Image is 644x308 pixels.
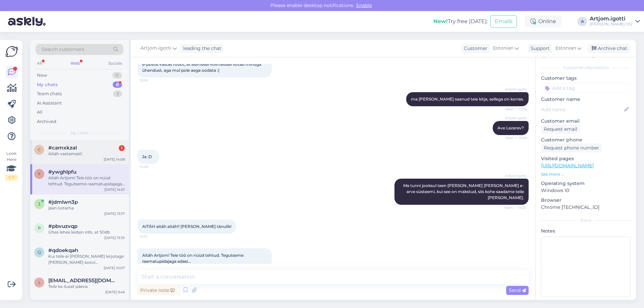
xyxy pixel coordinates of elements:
div: Request phone number [541,143,602,152]
span: #ywghlpfu [48,169,76,175]
div: 0 [112,72,122,79]
div: My chats [37,81,58,88]
span: Seen ✓ 13:59 [501,107,527,112]
div: Ühes lehes leidsin info, et 50db [48,229,125,235]
span: c [38,147,41,152]
span: liina.mottus@gmail.com [48,278,118,284]
a: Artjom.igotti[PERSON_NAME] OÜ [590,16,640,27]
div: Customer information [541,65,631,71]
div: Support [528,45,550,52]
img: Askly Logo [5,45,18,58]
div: leading the chat [180,45,221,52]
div: Look Here [5,150,17,181]
span: #jdmlwn3p [48,199,78,205]
span: AITÄH aitäh aitäh!! [PERSON_NAME] tänulik! [142,224,231,229]
div: Web [69,59,81,68]
span: Artjom.igotti [501,87,527,92]
div: Teile ka ilusat päeva. [48,284,125,290]
input: Add a tag [541,83,631,93]
p: Chrome [TECHNICAL_ID] [541,204,631,211]
div: Aitäh Artjom! Teie töö on nüüd tehtud. Tegutseme raamatupidajaga edasi... [48,175,125,187]
div: New [37,72,47,79]
p: Windows 10 [541,187,631,194]
span: j [38,201,40,206]
div: Archived [37,118,56,125]
span: ma [PERSON_NAME] saanud teie kitja, sellega on korras. [411,97,524,102]
span: Ma tunni jooksul teen [PERSON_NAME] [PERSON_NAME] e-arve süsteemi, kui see on makstud, siis kohe ... [403,183,525,200]
span: Artjom.igotti [501,173,527,178]
button: Emails [490,15,517,28]
div: Customer [461,45,487,52]
div: Try free [DATE]: [433,17,488,25]
span: Ave Lazarev? [497,125,524,130]
div: All [37,109,43,116]
span: Estonian [555,45,576,52]
span: Send [509,287,526,293]
input: Add name [541,106,623,113]
span: 14:01 [140,234,165,239]
div: Artjom.igotti [590,16,633,21]
span: Estonian [493,45,514,52]
p: Visited pages [541,155,631,162]
div: Socials [107,59,123,68]
p: Browser [541,197,631,204]
div: Archive chat [588,44,630,53]
div: 1 [119,145,125,151]
span: Seen ✓ 14:00 [501,205,527,210]
a: [URL][DOMAIN_NAME] [541,163,594,169]
span: 13:59 [140,78,165,83]
p: Customer phone [541,136,631,143]
span: y [38,171,41,176]
div: [DATE] 14:01 [104,187,125,192]
p: See more ... [541,171,631,177]
span: Search customers [42,46,84,53]
div: Team chats [37,90,62,97]
div: [DATE] 13:33 [104,235,125,240]
b: New! [433,18,448,24]
span: Aitäh Artjom! Teie töö on nüüd tehtud. Tegutseme raamatupidajaga edasi... [142,253,245,264]
div: AI Assistant [37,100,62,107]
p: Notes [541,228,631,235]
div: Request email [541,125,580,134]
span: q [38,250,41,255]
div: Aitäh vastamast! [48,151,125,157]
span: 14:00 [140,164,165,169]
div: All [36,59,43,68]
span: Ja :D [142,154,152,159]
div: [DATE] 10:07 [104,265,125,270]
div: jään ootama [48,205,125,211]
div: Private note [138,286,177,295]
div: [PERSON_NAME] OÜ [590,21,633,27]
p: Customer email [541,118,631,125]
div: Extra [541,218,631,224]
div: Kui teile ei [PERSON_NAME] kirjutage [PERSON_NAME] soovi [EMAIL_ADDRESS][DOMAIN_NAME], proovime v... [48,253,125,265]
span: Artjom.igotti [141,45,171,52]
div: A [578,17,587,26]
div: [DATE] 13:57 [104,211,125,216]
span: p [38,226,41,231]
div: [DATE] 14:08 [104,157,125,162]
span: Enable [354,2,374,8]
div: 3 [113,90,122,97]
p: Operating system [541,180,631,187]
div: [DATE] 9:46 [105,290,125,295]
span: Artjom.igotti [501,116,527,121]
span: #camxkzal [48,145,77,151]
div: 6 [113,81,122,88]
p: Customer name [541,96,631,103]
span: #qdoekqah [48,247,78,253]
span: #pbvuzvqp [48,223,77,229]
div: 1 / 3 [5,175,17,181]
span: My chats [70,130,89,136]
span: Seen ✓ 13:59 [501,135,527,140]
span: l [38,280,41,285]
div: Online [525,15,561,27]
p: Customer tags [541,75,631,82]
